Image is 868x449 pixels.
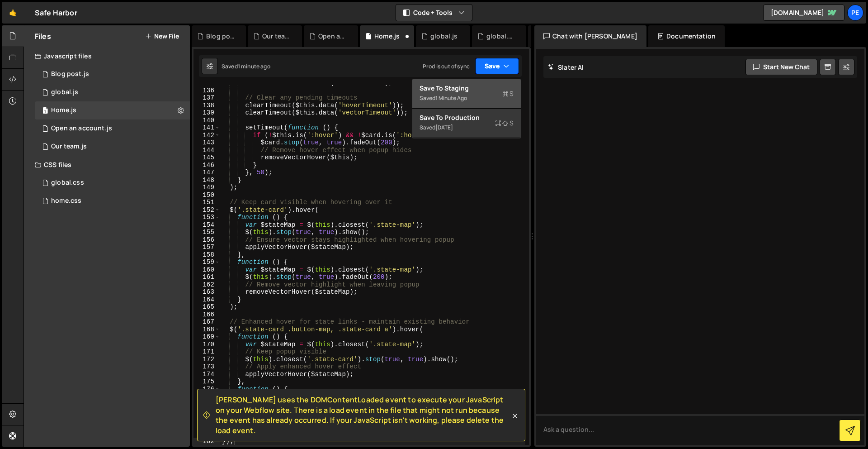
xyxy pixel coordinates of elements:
div: global.css [486,32,515,41]
div: 165 [193,303,220,311]
div: CSS files [24,156,190,174]
button: Save [475,58,519,74]
div: 173 [193,363,220,371]
div: 151 [193,199,220,206]
a: 🤙 [2,2,24,24]
span: [PERSON_NAME] uses the DOMContentLoaded event to execute your JavaScript on your Webflow site. Th... [216,395,510,435]
div: 16385/45136.js [35,119,190,138]
button: New File [145,33,179,40]
div: 180 [193,423,220,430]
div: global.css [51,179,84,187]
div: 174 [193,371,220,378]
div: 137 [193,94,220,102]
div: Chat with [PERSON_NAME] [534,25,646,47]
div: Saved [222,62,270,70]
div: global.js [51,88,78,96]
div: 149 [193,184,220,191]
div: Our team.js [262,32,291,41]
span: S [502,89,514,98]
div: 175 [193,378,220,386]
div: Saved [420,122,514,133]
div: 152 [193,206,220,214]
div: Save to Production [420,113,514,122]
div: Home.js [374,32,400,41]
div: Documentation [648,25,725,47]
a: Pe [847,5,863,21]
div: 138 [193,102,220,110]
div: 154 [193,221,220,229]
div: 16385/44326.js [35,101,190,119]
div: global.js [430,32,458,41]
button: Start new chat [745,59,817,75]
div: 171 [193,348,220,356]
div: 16385/45046.js [35,138,190,156]
div: [DATE] [435,124,453,131]
div: 147 [193,169,220,177]
div: 179 [193,408,220,423]
div: 1 minute ago [238,62,270,70]
div: Blog post.js [206,32,235,41]
div: 16385/45328.css [35,174,190,192]
div: 143 [193,139,220,147]
div: Open an account.js [51,124,112,133]
div: 156 [193,236,220,244]
div: 160 [193,266,220,274]
h2: Files [35,31,51,41]
div: 142 [193,132,220,139]
div: 167 [193,318,220,326]
div: 1 minute ago [435,94,467,102]
div: 155 [193,229,220,236]
div: 181 [193,430,220,438]
div: 177 [193,393,220,401]
div: 162 [193,281,220,289]
div: Open an account.js [318,32,347,41]
h2: Slater AI [548,63,584,72]
div: 16385/45865.js [35,65,190,83]
div: Blog post.js [51,70,89,78]
div: 170 [193,341,220,349]
button: Save to StagingS Saved1 minute ago [412,79,521,109]
div: 182 [193,438,220,445]
div: home.css [51,197,81,205]
div: Safe Harbor [35,7,77,18]
div: 157 [193,244,220,251]
div: 176 [193,386,220,393]
div: Javascript files [24,47,190,65]
div: 16385/45146.css [35,192,190,210]
div: 148 [193,177,220,184]
div: 163 [193,288,220,296]
span: 1 [42,108,48,115]
button: Save to ProductionS Saved[DATE] [412,109,521,138]
div: 139 [193,109,220,117]
div: 141 [193,124,220,132]
div: 158 [193,251,220,259]
div: 16385/45478.js [35,83,190,101]
div: 178 [193,401,220,408]
div: 161 [193,273,220,281]
div: Prod is out of sync [423,62,470,70]
div: Our team.js [51,143,87,151]
div: 150 [193,191,220,199]
div: 144 [193,147,220,154]
div: 164 [193,296,220,304]
a: [DOMAIN_NAME] [763,5,844,21]
div: 146 [193,162,220,169]
div: 136 [193,87,220,95]
div: 153 [193,214,220,221]
div: 172 [193,356,220,363]
div: Save to Staging [420,84,514,93]
span: S [495,119,514,128]
div: 169 [193,333,220,341]
div: Home.js [51,106,76,115]
div: 145 [193,154,220,162]
div: 159 [193,258,220,266]
button: Code + Tools [396,5,472,21]
div: 140 [193,117,220,124]
div: 166 [193,311,220,319]
div: Saved [420,93,514,104]
div: 168 [193,326,220,334]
